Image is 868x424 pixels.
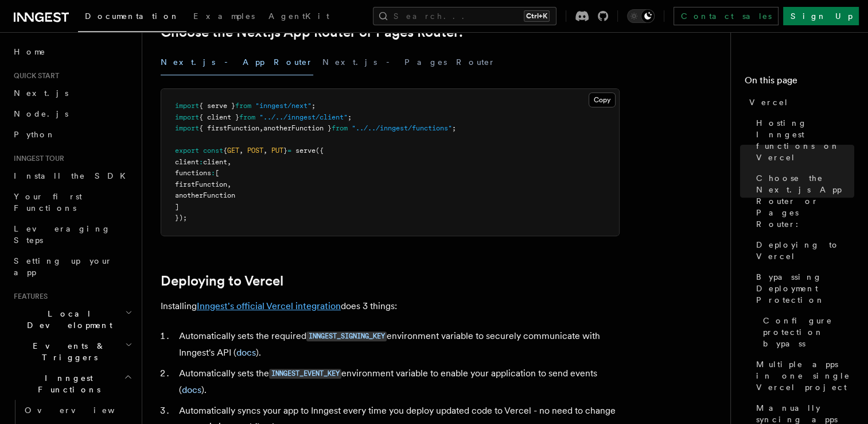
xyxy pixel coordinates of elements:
span: ] [175,203,179,211]
span: from [239,113,255,121]
a: Sign Up [783,7,859,25]
span: Bypassing Deployment Protection [756,271,854,306]
span: Examples [193,11,255,21]
a: Deploying to Vercel [161,273,283,289]
a: Leveraging Steps [9,218,135,250]
span: Vercel [749,97,789,108]
a: Setting up your app [9,250,135,283]
a: AgentKit [262,3,336,31]
span: client [175,158,199,166]
span: = [287,147,291,155]
span: Next.js [14,88,68,98]
span: Home [14,46,46,57]
span: import [175,102,199,110]
span: : [211,169,215,177]
button: Toggle dark mode [627,9,655,23]
button: Copy [589,92,616,107]
a: docs [182,384,201,395]
span: const [203,147,223,155]
a: Configure protection bypass [758,310,854,354]
a: Documentation [78,3,186,32]
span: , [227,180,231,188]
a: Home [9,41,135,62]
a: Overview [20,400,135,421]
span: Inngest tour [9,154,64,163]
button: Local Development [9,303,135,336]
span: PUT [271,147,283,155]
span: anotherFunction [175,191,235,199]
span: Documentation [85,11,180,21]
span: ; [348,113,352,121]
span: Quick start [9,71,59,80]
a: Examples [186,3,262,31]
span: Events & Triggers [9,340,125,363]
span: "../../inngest/functions" [352,124,452,132]
span: Inngest Functions [9,372,124,395]
span: Hosting Inngest functions on Vercel [756,117,854,163]
span: { serve } [199,102,235,110]
span: , [239,147,243,155]
span: Python [14,130,56,139]
a: Bypassing Deployment Protection [752,267,854,310]
span: AgentKit [268,11,329,21]
span: Choose the Next.js App Router or Pages Router: [756,172,854,230]
span: "../../inngest/client" [259,113,348,121]
span: import [175,124,199,132]
span: ; [452,124,456,132]
span: { client } [199,113,239,121]
a: Vercel [745,92,854,113]
span: , [259,124,263,132]
span: Your first Functions [14,192,82,213]
span: Node.js [14,109,68,118]
span: , [227,158,231,166]
a: Install the SDK [9,165,135,186]
a: INNGEST_EVENT_KEY [269,368,341,379]
a: Multiple apps in one single Vercel project [752,354,854,398]
li: Automatically sets the environment variable to enable your application to send events ( ). [176,365,620,398]
span: ({ [316,147,324,155]
span: from [332,124,348,132]
span: from [235,102,251,110]
code: INNGEST_EVENT_KEY [269,369,341,379]
h4: On this page [745,74,854,92]
span: GET [227,147,239,155]
a: Next.js [9,83,135,103]
span: serve [295,147,316,155]
li: Automatically sets the required environment variable to securely communicate with Inngest's API ( ). [176,328,620,361]
span: Setting up your app [14,256,112,277]
span: Leveraging Steps [14,224,111,245]
span: Configure protection bypass [763,315,854,349]
span: : [199,158,203,166]
button: Next.js - App Router [161,49,313,75]
span: Features [9,292,48,301]
button: Events & Triggers [9,336,135,368]
code: INNGEST_SIGNING_KEY [306,332,387,341]
span: , [263,147,267,155]
span: Install the SDK [14,171,133,180]
span: Local Development [9,308,125,331]
kbd: Ctrl+K [524,10,550,22]
span: import [175,113,199,121]
span: Overview [25,406,143,415]
span: { firstFunction [199,124,259,132]
span: [ [215,169,219,177]
a: Your first Functions [9,186,135,218]
span: anotherFunction } [263,124,332,132]
span: client [203,158,227,166]
span: ; [312,102,316,110]
span: } [283,147,287,155]
button: Next.js - Pages Router [322,49,496,75]
a: Deploying to Vercel [752,234,854,267]
span: export [175,147,199,155]
span: "inngest/next" [255,102,312,110]
span: firstFunction [175,180,227,188]
a: Contact sales [674,7,779,25]
a: Choose the Next.js App Router or Pages Router: [752,168,854,234]
a: docs [236,347,256,358]
p: Installing does 3 things: [161,298,620,314]
span: Multiple apps in one single Vercel project [756,359,854,393]
a: Hosting Inngest functions on Vercel [752,113,854,168]
button: Search...Ctrl+K [373,7,556,25]
span: { [223,147,227,155]
span: }); [175,214,187,222]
